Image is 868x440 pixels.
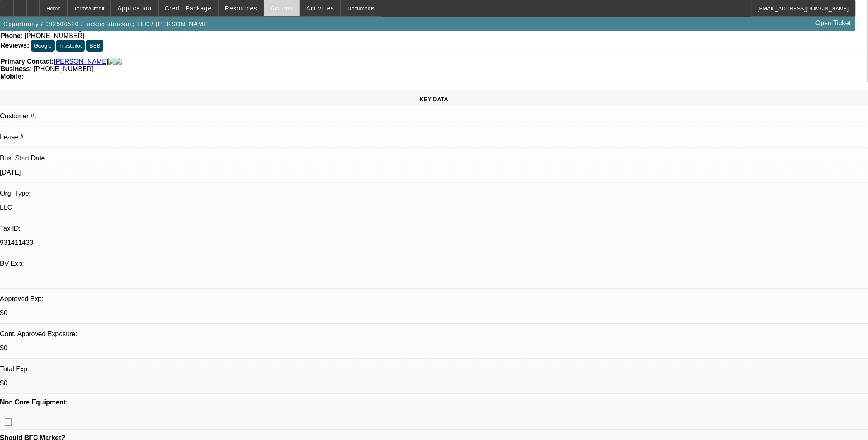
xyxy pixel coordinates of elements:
[111,0,158,16] button: Application
[0,58,54,65] strong: Primary Contact:
[225,5,257,12] span: Resources
[0,65,32,72] strong: Business:
[0,42,29,49] strong: Reviews:
[56,40,84,52] button: Trustpilot
[307,5,335,12] span: Activities
[34,65,94,72] span: [PHONE_NUMBER]
[813,16,854,30] a: Open Ticket
[420,96,448,103] span: KEY DATA
[165,5,212,12] span: Credit Package
[54,58,108,65] a: [PERSON_NAME]
[219,0,264,16] button: Resources
[0,73,24,80] strong: Mobile:
[0,32,23,39] strong: Phone:
[31,40,55,52] button: Google
[300,0,341,16] button: Activities
[159,0,218,16] button: Credit Package
[264,0,300,16] button: Actions
[115,58,122,65] img: linkedin-icon.png
[117,5,151,12] span: Application
[3,21,210,27] span: Opportunity / 092500520 / jackpotstrucking LLC / [PERSON_NAME]
[25,32,84,39] span: [PHONE_NUMBER]
[108,58,115,65] img: facebook-icon.png
[86,40,103,52] button: BBB
[271,5,293,12] span: Actions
